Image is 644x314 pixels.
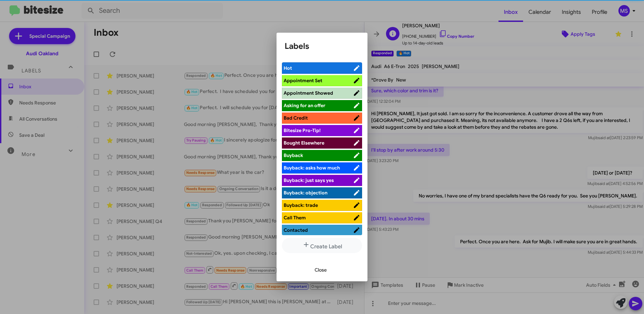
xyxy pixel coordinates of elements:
span: Buyback: asks how much [284,165,340,171]
span: Bad Credit [284,115,308,121]
span: Call Them [284,215,306,221]
button: Close [309,264,332,276]
span: Buyback: just says yes [284,177,334,183]
span: Buyback: objection [284,190,327,196]
span: Appointment Showed [284,90,333,96]
span: Close [315,264,327,276]
span: Hot [284,65,292,71]
span: Contacted [284,227,308,233]
button: Create Label [282,238,362,253]
h1: Labels [285,41,359,52]
span: Buyback [284,152,303,158]
span: Bitesize Pro-Tip! [284,127,321,133]
span: Bought Elsewhere [284,140,324,146]
span: Appointment Set [284,77,322,84]
span: Buyback: trade [284,202,318,208]
span: Asking for an offer [284,102,325,108]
